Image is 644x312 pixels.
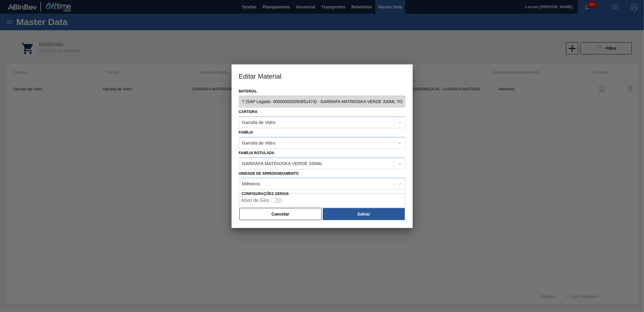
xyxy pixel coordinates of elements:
div: GARRAFA MATRIOSKA VERDE 330ML [242,161,323,166]
label: Ativo de Giro [241,198,269,203]
div: Garrafa de Vidro [242,140,276,145]
label: Família Rotulada [239,151,274,155]
label: Unidade de arredondamento [239,171,299,176]
div: Milheiros [242,181,260,187]
label: Família [239,130,253,135]
label: Configurações Gerais [242,192,289,196]
label: Carteira [239,110,258,114]
button: Cancelar [239,208,322,220]
label: Material [239,87,405,96]
button: Salvar [323,208,405,220]
div: Garrafa de Vidro [242,120,276,125]
h3: Editar Material [232,64,413,87]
